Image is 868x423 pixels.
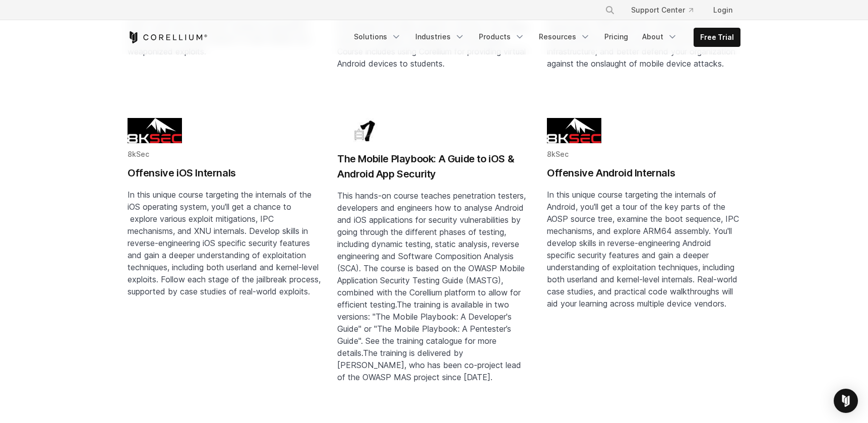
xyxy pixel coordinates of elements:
[533,28,596,46] a: Resources
[337,191,526,310] span: This hands-on course teaches penetration testers, developers and engineers how to analyse Android...
[337,348,521,382] span: The training is delivered by [PERSON_NAME], who has been co-project lead of the OWASP MAS project...
[547,190,739,309] span: In this unique course targeting the internals of Android, you'll get a tour of the key parts of t...
[547,118,601,143] img: 8KSEC logo
[128,31,208,43] a: Corellium Home
[337,151,531,182] h2: The Mobile Playbook: A Guide to iOS & Android App Security
[623,1,701,19] a: Support Center
[705,1,740,19] a: Login
[834,389,858,413] div: Open Intercom Messenger
[337,299,512,358] span: The training is available in two versions: "The Mobile Playbook: A Developer's Guide" or "The Mob...
[547,150,569,158] span: 8kSec
[348,28,740,47] div: Navigation Menu
[593,1,740,19] div: Navigation Menu
[128,150,149,158] span: 8kSec
[128,165,321,180] h2: Offensive iOS Internals
[128,118,321,415] a: Blog post summary: Offensive iOS Internals
[636,28,684,46] a: About
[601,1,619,19] button: Search
[337,118,531,415] a: Blog post summary: The Mobile Playbook: A Guide to iOS & Android App Security
[128,118,182,143] img: 8KSEC logo
[598,28,634,46] a: Pricing
[473,28,531,46] a: Products
[547,118,740,415] a: Blog post summary: Offensive Android Internals
[547,165,740,180] h2: Offensive Android Internals
[128,190,321,296] span: In this unique course targeting the internals of the iOS operating system, you'll get a chance to...
[337,118,392,143] img: Bai7 logo updated
[694,28,740,46] a: Free Trial
[409,28,471,46] a: Industries
[348,28,407,46] a: Solutions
